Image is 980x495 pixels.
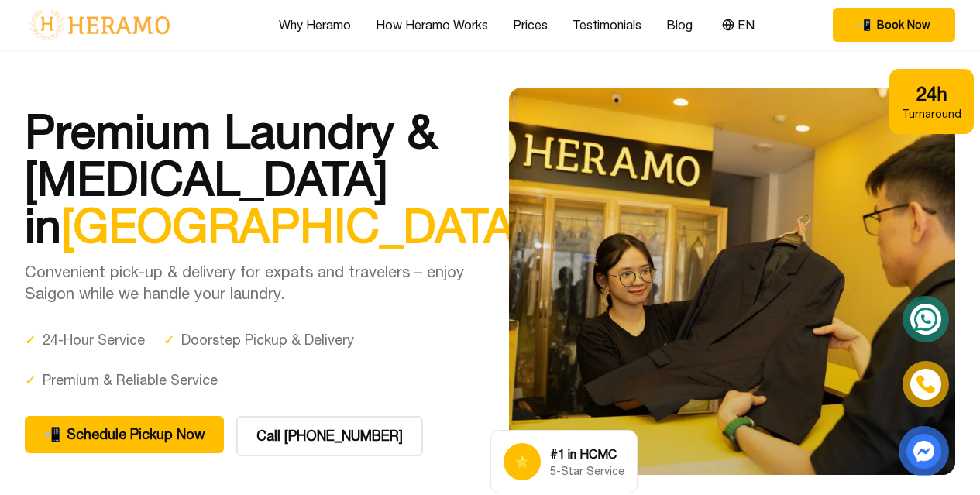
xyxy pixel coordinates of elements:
font: Blog [666,18,693,32]
font: 📲 [858,19,871,31]
span: phone [43,424,60,445]
font: Doorstep Pickup & Delivery [181,332,354,348]
a: Prices [513,15,548,34]
font: Prices [513,18,548,32]
font: Convenient pick-up & delivery for expats and travelers – enjoy Saigon while we handle your laundry. [25,263,464,302]
font: Call [PHONE_NUMBER] [256,428,403,444]
img: phone-icon [915,373,937,395]
span: phone [858,17,871,33]
button: EN [717,15,759,35]
font: Premium Laundry & [MEDICAL_DATA] in [25,104,437,253]
font: ✓ [25,332,36,348]
span: star [514,452,530,471]
font: Schedule Pickup Now [67,426,205,442]
button: phone Book Now [833,8,955,42]
font: 24-Hour Service [43,332,145,348]
font: ✓ [163,332,175,348]
button: phone Schedule Pickup Now [25,416,224,453]
font: Turnaround [902,108,961,120]
font: Why Heramo [279,18,351,32]
font: Book Now [877,19,930,31]
font: ✓ [25,372,36,388]
font: EN [738,18,755,32]
a: phone-icon [904,363,947,406]
font: 5-Star Service [550,465,624,477]
a: Why Heramo [279,15,351,34]
a: Testimonials [573,15,641,34]
font: 24h [916,83,947,105]
font: #1 in HCMC [550,447,617,461]
font: Premium & Reliable Service [43,372,218,388]
font: Testimonials [573,18,641,32]
a: How Heramo Works [376,15,488,34]
font: ⭐ [514,455,530,469]
font: How Heramo Works [376,18,488,32]
font: 📲 [43,426,60,442]
font: [GEOGRAPHIC_DATA] [61,198,528,253]
button: Call [PHONE_NUMBER] [236,416,423,456]
a: Blog [666,15,693,34]
img: logo-with-text.png [25,9,174,41]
